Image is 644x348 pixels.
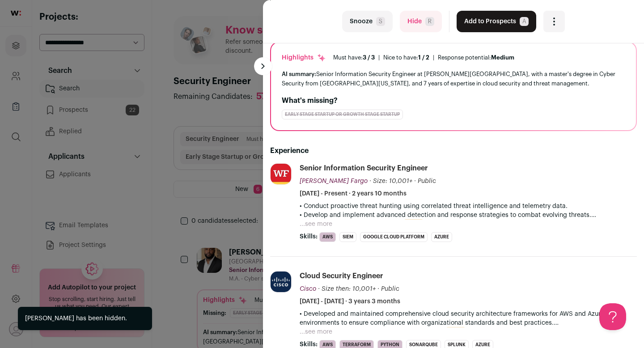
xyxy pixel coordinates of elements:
[381,286,399,292] span: Public
[339,232,356,242] li: SIEM
[300,232,318,241] span: Skills:
[300,189,407,198] span: [DATE] - Present · 2 years 10 months
[360,232,428,242] li: Google Cloud Platform
[319,232,336,242] li: AWS
[405,219,423,229] mark: CI/CD
[282,69,625,88] div: Senior Information Security Engineer at [PERSON_NAME][GEOGRAPHIC_DATA], with a master's degree in...
[271,272,291,292] img: d9f8571823f42487d06c0a2b32587fc76af568bc68ffee623e147147d74b258d.jpg
[333,54,514,61] ul: | |
[425,17,434,26] span: R
[300,310,637,327] p: • Developed and maintained comprehensive cloud security architecture frameworks for AWS and Azure...
[300,220,332,229] button: ...see more
[414,177,416,186] span: ·
[271,164,291,184] img: 3b12d724da1fb0424aa61810de9a833aa7144ed2075d9f372be4f4ca455d23b4.jpg
[383,54,429,61] div: Nice to have:
[369,178,412,184] span: · Size: 10,001+
[282,95,625,106] h2: What's missing?
[300,178,368,184] span: [PERSON_NAME] Fargo
[363,55,375,60] span: 3 / 3
[300,163,428,173] div: Senior Information Security Engineer
[282,53,326,62] div: Highlights
[318,286,376,292] span: · Size then: 10,001+
[457,11,536,32] button: Add to ProspectsA
[300,297,400,306] span: [DATE] - [DATE] · 3 years 3 months
[282,71,316,77] span: AI summary:
[333,54,375,61] div: Must have:
[491,55,514,60] span: Medium
[520,17,529,26] span: A
[300,211,637,220] p: • Develop and implement advanced detection and response strategies to combat evolving threats.
[377,284,379,293] span: ·
[400,11,442,32] button: HideR
[418,178,436,184] span: Public
[270,145,637,156] h2: Experience
[342,11,393,32] button: SnoozeS
[282,110,403,119] div: Early Stage Startup or Growth Stage Startup
[447,327,465,337] mark: CI/CD
[300,327,332,336] button: ...see more
[300,271,383,281] div: Cloud Security Engineer
[300,286,316,292] span: Cisco
[418,55,429,60] span: 1 / 2
[438,54,514,61] div: Response potential:
[376,17,385,26] span: S
[431,232,452,242] li: Azure
[25,314,127,323] div: [PERSON_NAME] has been hidden.
[543,11,565,32] button: Open dropdown
[300,202,637,211] p: • Conduct proactive threat hunting using correlated threat intelligence and telemetry data.
[599,303,626,330] iframe: Help Scout Beacon - Open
